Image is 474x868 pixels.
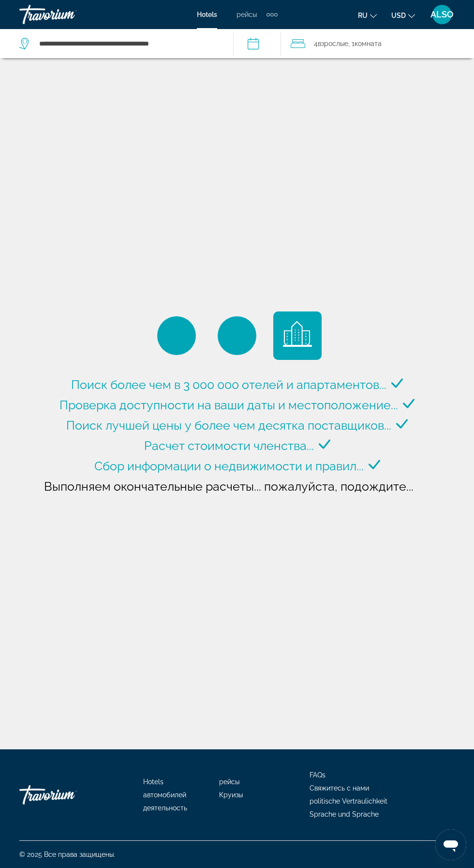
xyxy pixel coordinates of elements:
input: Search hotel destination [38,36,219,51]
button: Travelers: 4 adults, 0 children [281,29,474,58]
span: Поиск лучшей цены у более чем десятка поставщиков... [66,418,391,433]
button: Sprache ändern [358,8,377,22]
a: Sprache und Sprache [310,810,379,818]
a: Hotels [197,11,217,18]
button: Benutzermenü [430,4,455,25]
a: Travorium [19,2,116,27]
a: Круизы [219,791,243,799]
span: Комната [355,40,382,47]
font: USD [391,12,406,19]
a: рейсы [237,11,257,18]
font: © 2025 Все права защищены. [19,851,115,858]
button: Zusätzliche Navigationselemente [267,7,278,22]
span: Выполняем окончательные расчеты... пожалуйста, подождите... [44,479,414,494]
span: Расчет стоимости членства... [144,438,314,453]
a: politische Vertraulichkeit [310,797,387,805]
a: Nach Hause gehen [19,780,116,809]
span: 4 [314,37,348,50]
span: Поиск более чем в 3 000 000 отелей и апартаментов... [71,377,386,392]
span: Проверка доступности на ваши даты и местоположение... [59,398,398,412]
a: рейсы [219,778,239,786]
a: FAQs [310,771,326,779]
iframe: Beim Einschalten des Geräts werden keine Probleme angezeigt [435,829,466,860]
a: Hotels [143,778,163,786]
span: , 1 [348,37,382,50]
button: Währung ändern [391,8,415,22]
font: ru [358,12,368,19]
span: Взрослые [318,40,348,47]
a: автомобилей [143,791,186,799]
font: ALSO [430,9,454,19]
a: деятельность [143,804,187,812]
span: Сбор информации о недвижимости и правил... [94,459,364,473]
button: Select check in and out date [233,29,281,58]
a: Свяжитесь с нами [310,784,369,792]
